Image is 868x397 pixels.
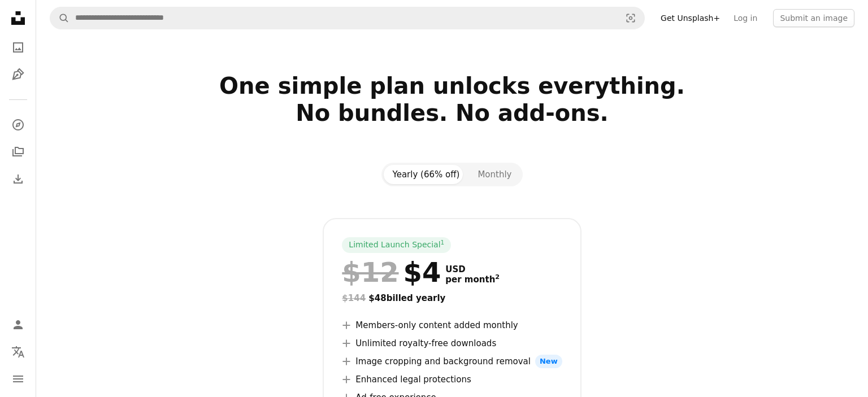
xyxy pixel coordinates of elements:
[617,7,644,29] button: Visual search
[342,237,451,253] div: Limited Launch Special
[495,273,500,281] sup: 2
[342,373,562,386] li: Enhanced legal protections
[7,313,29,336] a: Log in / Sign up
[441,239,445,246] sup: 1
[50,7,645,29] form: Find visuals sitewide
[439,239,447,251] a: 1
[654,9,727,27] a: Get Unsplash+
[7,168,29,190] a: Download History
[445,264,500,274] span: USD
[727,9,764,27] a: Log in
[7,141,29,163] a: Collections
[342,355,562,368] li: Image cropping and background removal
[342,258,398,287] span: $12
[7,341,29,363] button: Language
[384,165,469,184] button: Yearly (66% off)
[342,258,441,287] div: $4
[7,36,29,59] a: Photos
[773,9,854,27] button: Submit an image
[342,293,366,303] span: $144
[468,165,520,184] button: Monthly
[7,63,29,86] a: Illustrations
[342,337,562,350] li: Unlimited royalty-free downloads
[535,355,562,368] span: New
[342,291,562,305] div: $48 billed yearly
[445,274,500,285] span: per month
[86,72,818,154] h2: One simple plan unlocks everything. No bundles. No add-ons.
[50,7,70,29] button: Search Unsplash
[7,7,29,32] a: Home — Unsplash
[342,319,562,332] li: Members-only content added monthly
[7,114,29,136] a: Explore
[7,368,29,390] button: Menu
[493,274,502,285] a: 2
